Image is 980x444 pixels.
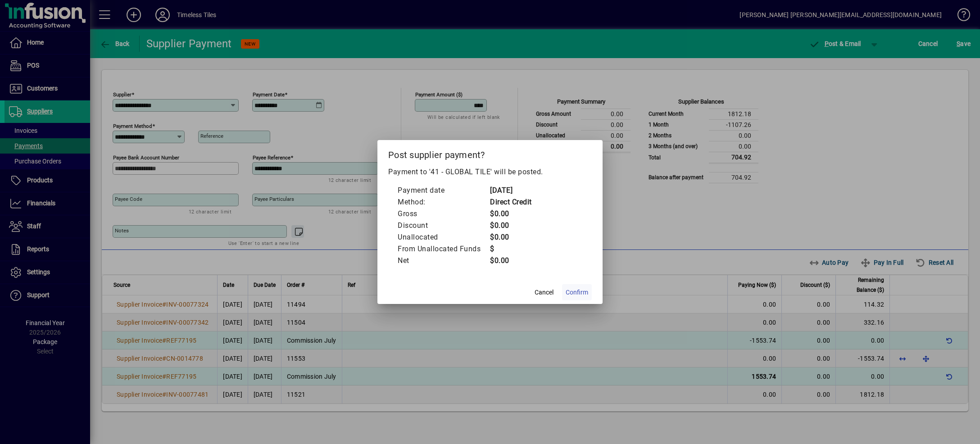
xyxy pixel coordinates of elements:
h2: Post supplier payment? [377,140,603,166]
td: Discount [397,220,490,231]
td: Net [397,255,490,267]
td: Direct Credit [490,196,532,208]
td: Unallocated [397,231,490,243]
td: $0.00 [490,231,532,243]
td: $0.00 [490,208,532,220]
td: From Unallocated Funds [397,243,490,255]
td: Payment date [397,185,490,196]
button: Confirm [562,284,592,300]
p: Payment to '41 - GLOBAL TILE' will be posted. [388,167,592,177]
td: $ [490,243,532,255]
td: $0.00 [490,255,532,267]
td: Method: [397,196,490,208]
span: Cancel [535,288,554,297]
button: Cancel [530,284,558,300]
span: Confirm [566,288,588,297]
td: $0.00 [490,220,532,231]
td: [DATE] [490,185,532,196]
td: Gross [397,208,490,220]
